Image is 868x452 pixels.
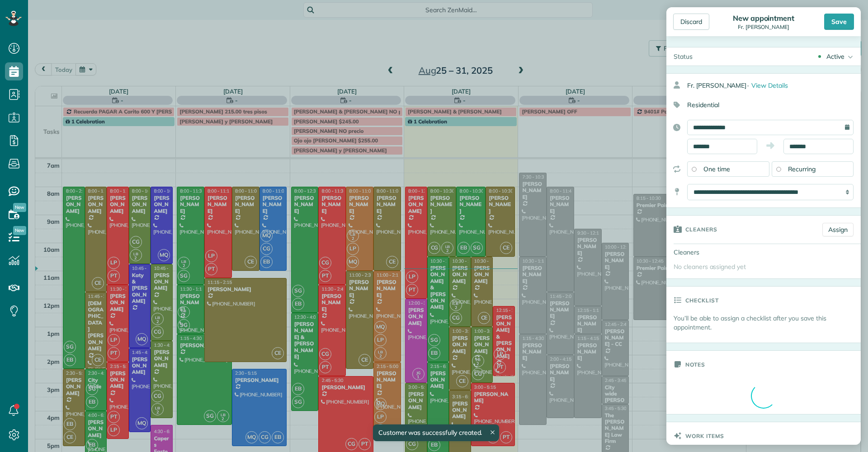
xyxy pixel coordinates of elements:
input: Recurring [776,167,781,171]
div: Save [824,14,854,30]
span: No cleaners assigned yet [674,263,746,271]
span: New [13,226,26,235]
a: Assign [822,223,854,236]
h3: Notes [685,351,705,378]
input: One time [692,167,696,171]
span: · [747,81,749,89]
div: Cleaners [666,244,730,260]
div: Residential [666,97,854,113]
div: Active [826,52,844,61]
p: You’ll be able to assign a checklist after you save this appointment. [674,314,861,332]
div: Fr. [PERSON_NAME] [687,77,861,94]
div: Discard [673,14,709,30]
div: New appointment [730,14,797,23]
h3: Cleaners [685,216,717,243]
h3: Checklist [685,287,719,314]
span: Recurring [788,165,816,173]
span: One time [703,165,730,173]
h3: Work items [685,422,724,449]
span: New [13,203,26,212]
div: Customer was successfully created. [373,424,500,441]
div: Fr. [PERSON_NAME] [730,24,797,30]
div: Status [666,47,700,66]
span: View Details [751,81,788,89]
